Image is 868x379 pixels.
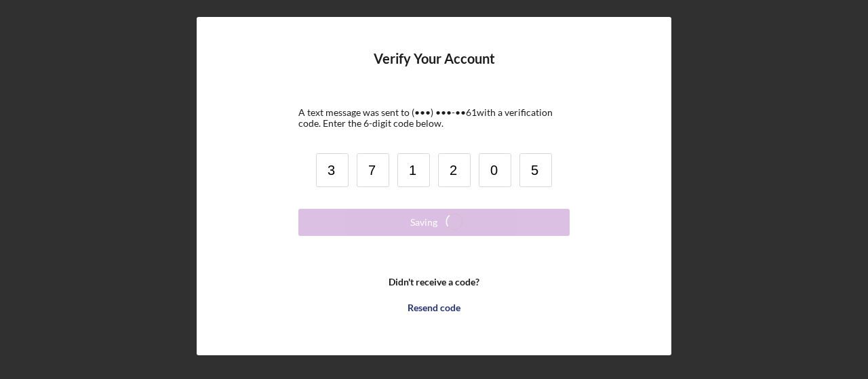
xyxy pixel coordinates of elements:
button: Resend code [298,294,570,321]
div: Resend code [408,294,460,321]
button: Saving [298,209,570,236]
div: Saving [410,209,437,236]
h4: Verify Your Account [374,51,495,87]
b: Didn't receive a code? [389,277,479,287]
div: A text message was sent to (•••) •••-•• 61 with a verification code. Enter the 6-digit code below. [298,107,570,129]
